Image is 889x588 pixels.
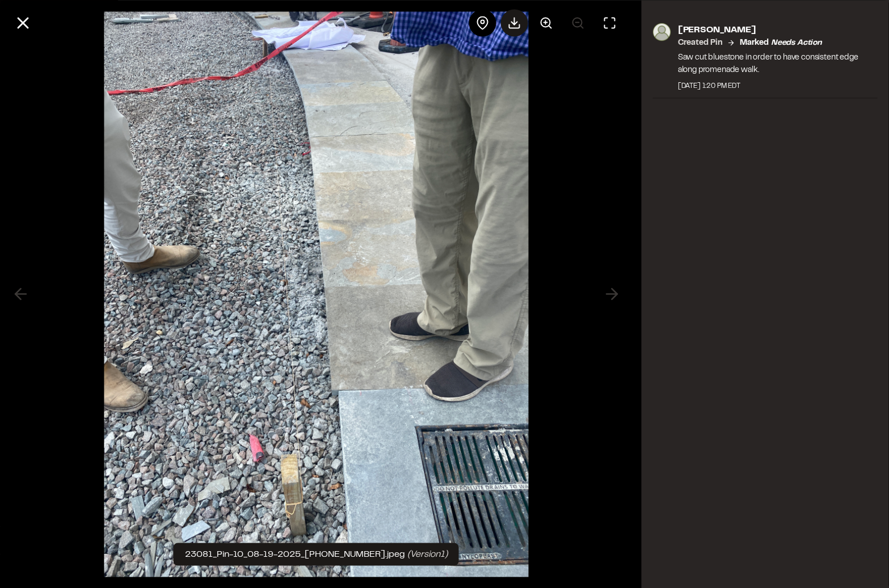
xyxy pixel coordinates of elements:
[9,9,36,36] button: Close modal
[678,36,723,49] p: Created Pin
[678,81,878,91] div: [DATE] 1:20 PM EDT
[740,36,822,49] p: Marked
[771,39,822,46] em: needs action
[533,9,560,36] button: Zoom in
[678,23,878,36] p: [PERSON_NAME]
[469,9,496,36] div: View pin on map
[596,9,623,36] button: Toggle Fullscreen
[653,23,671,41] img: photo
[678,51,878,76] p: Saw cut bluestone in order to have consistent edge along promenade walk.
